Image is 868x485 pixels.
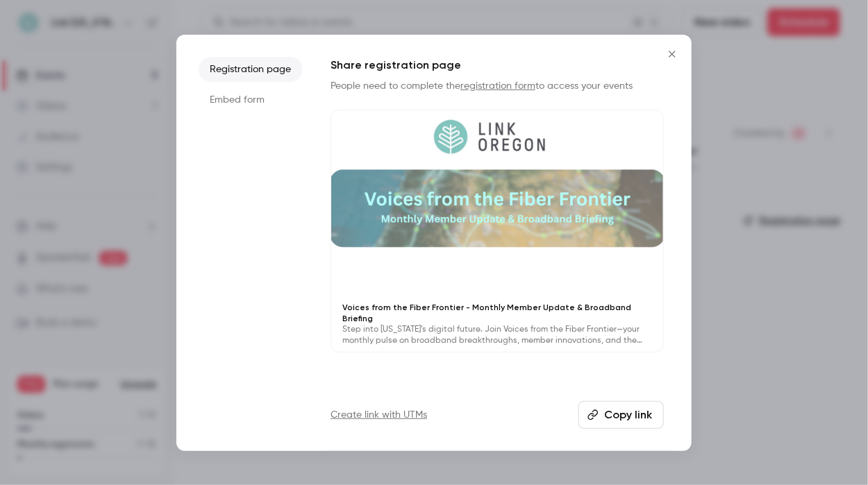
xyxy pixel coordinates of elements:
[578,401,664,429] button: Copy link
[342,302,652,324] p: Voices from the Fiber Frontier - Monthly Member Update & Broadband Briefing
[460,81,535,91] a: registration form
[331,79,664,93] p: People need to complete the to access your events
[331,408,427,422] a: Create link with UTMs
[199,57,303,82] li: Registration page
[331,110,664,353] a: Voices from the Fiber Frontier - Monthly Member Update & Broadband BriefingStep into [US_STATE]’s...
[199,87,303,112] li: Embed form
[331,57,664,74] h1: Share registration page
[658,40,686,68] button: Close
[342,324,652,346] p: Step into [US_STATE]’s digital future. Join Voices from the Fiber Frontier—your monthly pulse on ...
